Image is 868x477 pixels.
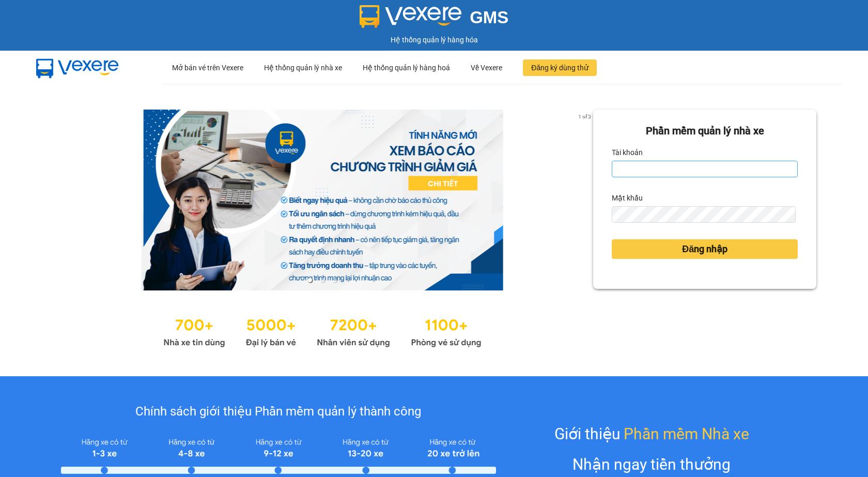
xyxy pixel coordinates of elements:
[612,239,798,259] button: Đăng nhập
[579,110,593,290] button: next slide / item
[523,59,597,76] button: Đăng ký dùng thử
[264,51,342,84] div: Hệ thống quản lý nhà xe
[360,5,462,28] img: logo 2
[363,51,450,84] div: Hệ thống quản lý hàng hoá
[52,110,66,290] button: previous slide / item
[612,144,643,161] label: Tài khoản
[624,422,749,446] span: Phần mềm Nhà xe
[612,161,798,177] input: Tài khoản
[26,51,129,85] img: mbUUG5Q.png
[470,8,508,27] span: GMS
[682,242,727,256] span: Đăng nhập
[61,402,497,422] div: Chính sách giới thiệu Phần mềm quản lý thành công
[3,34,865,45] div: Hệ thống quản lý hàng hóa
[572,452,731,476] div: Nhận ngay tiền thưởng
[554,422,749,446] div: Giới thiệu
[308,278,312,282] li: slide item 1
[612,190,643,206] label: Mật khẩu
[320,278,324,282] li: slide item 2
[612,123,798,139] div: Phần mềm quản lý nhà xe
[172,51,243,84] div: Mở bán vé trên Vexere
[531,62,588,73] span: Đăng ký dùng thử
[163,311,482,350] img: Statistics.png
[333,278,337,282] li: slide item 3
[612,206,795,223] input: Mật khẩu
[471,51,502,84] div: Về Vexere
[575,110,593,123] p: 1 of 3
[360,16,509,24] a: GMS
